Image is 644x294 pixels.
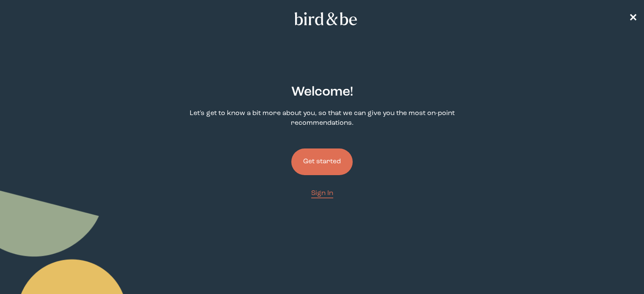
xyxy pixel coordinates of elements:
a: Sign In [311,189,333,198]
a: Get started [291,135,353,189]
span: ✕ [629,14,637,24]
h2: Welcome ! [291,82,353,102]
p: Let's get to know a bit more about you, so that we can give you the most on-point recommendations. [168,109,476,128]
iframe: Gorgias live chat messenger [602,254,636,286]
span: Sign In [311,190,333,197]
button: Get started [291,148,353,175]
a: ✕ [629,11,637,26]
